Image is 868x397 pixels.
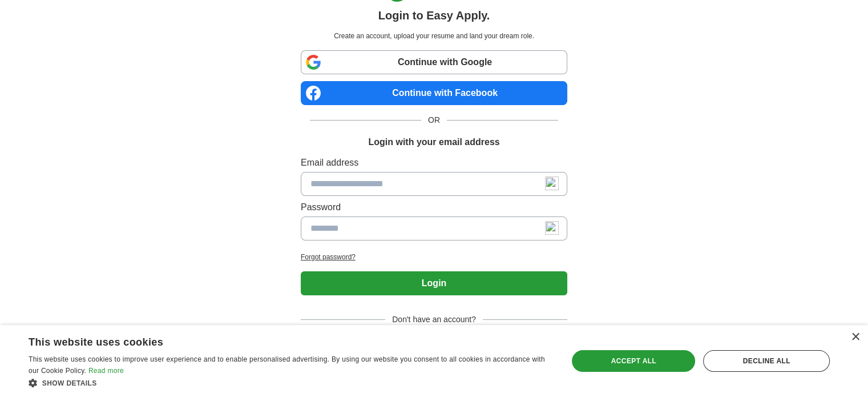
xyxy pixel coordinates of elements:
span: This website uses cookies to improve user experience and to enable personalised advertising. By u... [29,355,545,375]
a: Read more, opens a new window [88,367,124,375]
div: Accept all [572,350,695,372]
div: Close [851,333,859,342]
img: npw-badge-icon-locked.svg [545,177,559,190]
span: Don't have an account? [385,314,483,326]
a: Forgot password? [301,252,567,262]
span: Show details [42,379,97,387]
a: Continue with Facebook [301,81,567,105]
a: Continue with Google [301,50,567,74]
div: This website uses cookies [29,332,523,349]
div: Decline all [703,350,830,372]
h1: Login to Easy Apply. [378,7,490,24]
label: Email address [301,156,567,170]
button: Login [301,271,567,295]
span: OR [421,114,447,126]
label: Password [301,200,567,214]
p: Create an account, upload your resume and land your dream role. [303,31,565,41]
div: Show details [29,377,552,388]
h1: Login with your email address [368,135,499,149]
img: npw-badge-icon-locked.svg [545,221,559,235]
